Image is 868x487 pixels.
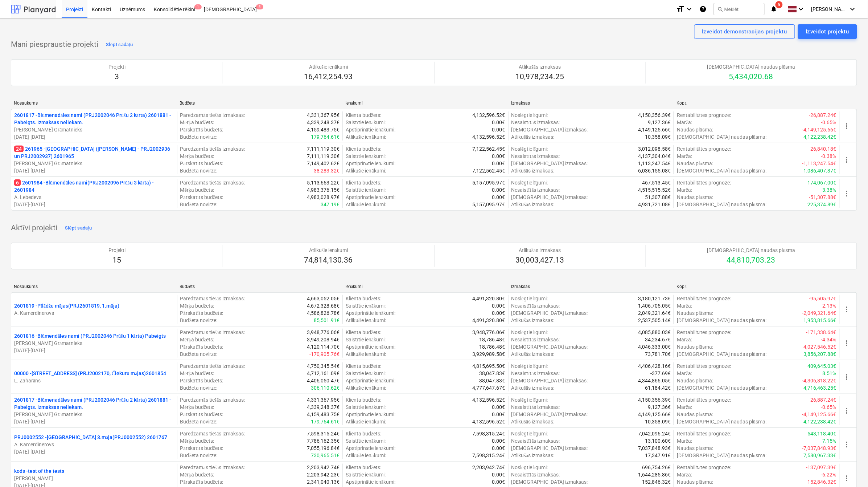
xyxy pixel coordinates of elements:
p: Aktīvi projekti [11,223,57,233]
p: 4,491,320.80€ [473,295,505,302]
p: 0.00€ [492,126,505,133]
p: Mērķa budžets : [180,302,214,309]
p: Pārskatīts budžets : [180,126,223,133]
p: 6,036,155.08€ [638,167,671,174]
div: Nosaukums [14,284,174,289]
div: PRJ0002552 -[GEOGRAPHIC_DATA] 3.māja(PRJ0002552) 2601767A. Kamerdinerovs[DATE]-[DATE] [14,434,174,455]
p: 5,434,020.68 [707,72,795,82]
p: [DEMOGRAPHIC_DATA] naudas plūsma : [677,317,766,324]
p: Naudas plūsma : [677,377,713,384]
p: 4,344,866.05€ [638,377,671,384]
p: 00000 - [STREET_ADDRESS] (PRJ2002170, Čiekuru mājas)2601854 [14,370,166,377]
p: [PERSON_NAME] [14,475,174,482]
p: 2601984 - Blūmendāles nami(PRJ2002096 Prūšu 3 kārta) - 2601984 [14,179,174,194]
p: Nesaistītās izmaksas : [511,153,560,160]
p: Marža : [677,186,692,194]
p: 174,067.00€ [808,179,836,186]
p: Apstiprinātie ienākumi : [346,309,395,317]
p: 2601816 - Blūmendāles nami (PRJ2002046 Prūšu 1 kārta) Pabeigts [14,332,166,340]
p: -26,887.24€ [809,111,836,119]
p: 4,137,304.04€ [638,153,671,160]
p: Klienta budžets : [346,295,381,302]
span: 5 [776,1,783,8]
p: Marža : [677,153,692,160]
p: A. Lebedevs [14,194,174,201]
div: 24261965 -[GEOGRAPHIC_DATA] ([PERSON_NAME] - PRJ2002936 un PRJ2002937) 2601965[PERSON_NAME] Grāma... [14,145,174,174]
p: 4,777,647.67€ [473,384,505,391]
p: 7,122,562.45€ [473,145,505,153]
p: Pārskatīts budžets : [180,194,223,201]
div: Nosaukums [14,101,174,106]
p: Marža : [677,302,692,309]
p: 4,122,238.42€ [804,133,836,141]
p: -38,283.32€ [312,167,340,174]
p: 3 [108,72,126,82]
p: 4,046,333.00€ [638,343,671,350]
p: Naudas plūsma : [677,160,713,167]
p: Paredzamās tiešās izmaksas : [180,329,245,336]
p: 1,406,705.05€ [638,302,671,309]
p: 0.00€ [492,194,505,201]
i: keyboard_arrow_down [797,5,806,13]
p: Klienta budžets : [346,329,381,336]
span: more_vert [843,339,851,348]
p: 4,331,367.95€ [307,396,340,403]
p: -51,307.88€ [809,194,836,201]
p: [PERSON_NAME] Grāmatnieks [14,340,174,347]
p: Saistītie ienākumi : [346,336,386,343]
p: Rentabilitātes prognoze : [677,111,731,119]
p: [DATE] - [DATE] [14,448,174,455]
p: [DEMOGRAPHIC_DATA] naudas plūsma [707,247,795,254]
p: Mani piespraustie projekti [11,40,98,50]
p: 7,122,562.45€ [473,167,505,174]
p: Paredzamās tiešās izmaksas : [180,145,245,153]
p: [DATE] - [DATE] [14,167,174,174]
p: -4,306,818.22€ [802,377,836,384]
p: Paredzamās tiešās izmaksas : [180,362,245,370]
p: 4,586,826.78€ [307,309,340,317]
p: [DATE] - [DATE] [14,201,174,208]
p: 38,047.83€ [480,370,505,377]
p: 4,663,052.05€ [307,295,340,302]
p: 0.00€ [492,302,505,309]
div: Slēpt sadaļu [106,41,133,49]
p: Mērķa budžets : [180,336,214,343]
p: Pārskatīts budžets : [180,377,223,384]
p: 4,712,161.09€ [307,370,340,377]
p: -26,887.24€ [809,396,836,403]
p: Saistītie ienākumi : [346,119,386,126]
button: Izveidot demonstrācijas projektu [694,24,795,39]
p: 4,132,596.52€ [473,133,505,141]
span: 5 [256,4,263,9]
p: Naudas plūsma : [677,309,713,317]
p: Atlikušie ienākumi : [346,350,386,358]
p: Klienta budžets : [346,145,381,153]
p: 74,814,130.36 [304,255,353,265]
button: Meklēt [714,3,765,15]
p: Atlikušie ienākumi [304,247,353,254]
p: Atlikušās izmaksas : [511,133,555,141]
p: 4,515,515.52€ [638,186,671,194]
p: 51,307.88€ [645,194,671,201]
p: Atlikušās izmaksas [515,247,564,254]
p: 4,983,376.15€ [307,186,340,194]
p: 4,120,114.70€ [307,343,340,350]
p: Budžeta novirze : [180,350,217,358]
p: A. Kamerdinerovs [14,441,174,448]
div: Kopā [677,101,837,106]
p: Atlikušās izmaksas : [511,167,555,174]
p: A. Kamerdinerovs [14,309,174,317]
p: 1,113,247.54€ [638,160,671,167]
p: Atlikušie ienākumi : [346,317,386,324]
p: Klienta budžets : [346,362,381,370]
p: 3.38% [823,186,836,194]
p: 4,149,125.66€ [638,126,671,133]
button: Izveidot projektu [798,24,857,39]
p: 4,672,328.68€ [307,302,340,309]
p: -95,505.97€ [809,295,836,302]
span: 1 [194,4,202,9]
p: 15 [108,255,126,265]
div: 00000 -[STREET_ADDRESS] (PRJ2002170, Čiekuru mājas)2601854L. Zaharāns [14,370,174,384]
p: -171,338.64€ [806,329,836,336]
p: 3,929,989.58€ [473,350,505,358]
